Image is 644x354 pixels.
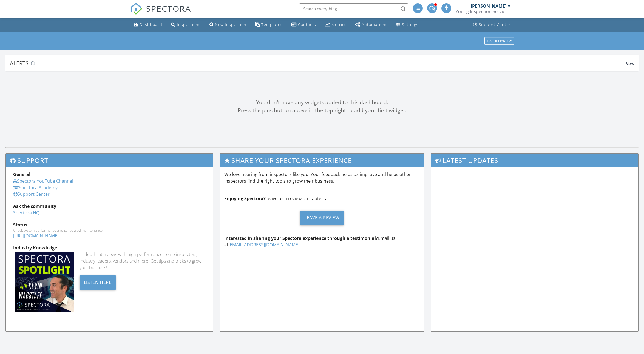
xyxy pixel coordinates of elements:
[471,20,513,30] a: Support Center
[331,22,347,27] div: Metrics
[130,7,191,19] a: SPECTORA
[13,228,206,232] div: Check system performance and scheduled maintenance.
[394,20,421,30] a: Settings
[215,22,246,27] div: New Inspection
[80,251,206,271] div: In-depth interviews with high-performance home inspectors, industry leaders, vendors and more. Ge...
[323,20,349,30] a: Metrics
[484,37,514,45] button: Dashboards
[253,20,285,30] a: Templates
[207,20,249,30] a: New Inspection
[13,233,59,239] a: [URL][DOMAIN_NAME]
[6,154,213,167] h3: Support
[224,171,420,184] p: We love hearing from inspectors like you! Your feedback helps us improve and helps other inspecto...
[13,178,73,184] a: Spectora YouTube Channel
[456,9,510,14] div: Young Inspection Services Ltd
[80,275,116,290] div: Listen Here
[146,3,191,14] span: SPECTORA
[431,154,638,167] h3: Latest Updates
[169,20,203,30] a: Inspections
[15,252,74,312] img: Spectoraspolightmain
[13,191,50,197] a: Support Center
[299,3,408,14] input: Search everything...
[224,195,420,202] p: Leave us a review on Capterra!
[224,206,420,229] a: Leave a Review
[10,59,626,67] div: Alerts
[13,203,206,209] div: Ask the community
[13,244,206,251] div: Industry Knowledge
[131,20,164,30] a: Dashboard
[224,235,420,248] p: Email us at .
[13,210,39,216] a: Spectora HQ
[289,20,318,30] a: Contacts
[487,39,512,43] div: Dashboards
[261,22,283,27] div: Templates
[402,22,418,27] div: Settings
[140,22,162,27] div: Dashboard
[362,22,388,27] div: Automations
[13,221,206,228] div: Status
[80,279,116,285] a: Listen Here
[13,185,58,191] a: Spectora Academy
[471,3,506,9] div: [PERSON_NAME]
[626,61,634,66] span: View
[353,20,390,30] a: Automations (Advanced)
[224,195,266,202] strong: Enjoying Spectora?
[298,22,316,27] div: Contacts
[479,22,511,27] div: Support Center
[300,211,344,225] div: Leave a Review
[13,171,30,177] strong: General
[228,242,299,248] a: [EMAIL_ADDRESS][DOMAIN_NAME]
[130,3,142,15] img: The Best Home Inspection Software - Spectora
[5,107,639,114] div: Press the plus button above in the top right to add your first widget.
[220,154,424,167] h3: Share Your Spectora Experience
[177,22,201,27] div: Inspections
[224,235,378,241] strong: Interested in sharing your Spectora experience through a testimonial?
[5,99,639,107] div: You don't have any widgets added to this dashboard.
